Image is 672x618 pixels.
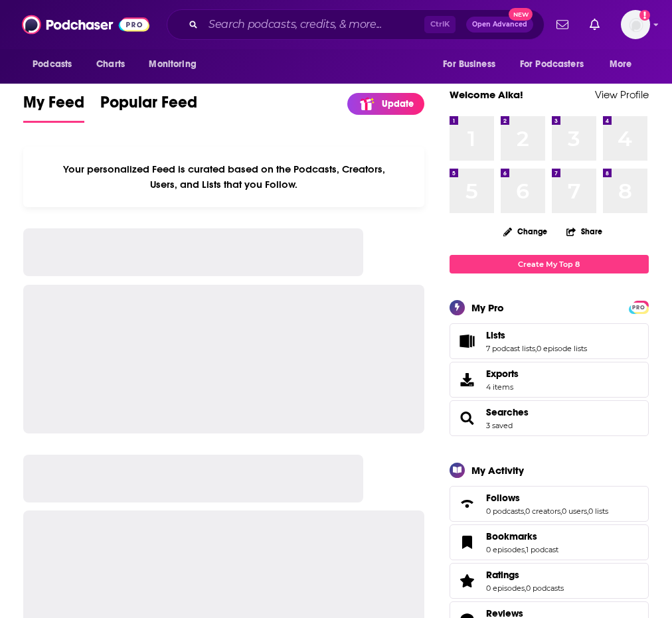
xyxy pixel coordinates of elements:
[551,13,574,36] a: Show notifications dropdown
[23,92,84,120] span: My Feed
[33,55,72,74] span: Podcasts
[167,9,545,40] div: Search podcasts, credits, & more...
[149,55,196,74] span: Monitoring
[486,344,535,353] a: 7 podcast lists
[347,93,424,115] a: Update
[486,492,608,504] a: Follows
[486,368,519,380] span: Exports
[584,13,605,36] a: Show notifications dropdown
[100,92,197,120] span: Popular Feed
[450,323,649,359] span: Lists
[520,55,584,74] span: For Podcasters
[472,21,527,28] span: Open Advanced
[587,506,588,516] span: ,
[486,530,537,542] span: Bookmarks
[621,10,650,39] img: User Profile
[526,545,558,554] a: 1 podcast
[486,382,519,392] span: 4 items
[486,583,525,593] a: 0 episodes
[600,52,649,77] button: open menu
[511,52,603,77] button: open menu
[486,406,529,418] a: Searches
[631,303,647,313] span: PRO
[560,506,562,516] span: ,
[450,88,523,101] a: Welcome Alka!
[621,10,650,39] span: Logged in as AlkaNara
[595,88,649,101] a: View Profile
[203,14,424,35] input: Search podcasts, credits, & more...
[382,98,414,110] p: Update
[509,8,533,21] span: New
[23,147,424,207] div: Your personalized Feed is curated based on the Podcasts, Creators, Users, and Lists that you Follow.
[454,572,481,590] a: Ratings
[88,52,133,77] a: Charts
[100,92,197,123] a: Popular Feed
[486,492,520,504] span: Follows
[525,545,526,554] span: ,
[525,506,560,516] a: 0 creators
[495,223,555,240] button: Change
[524,506,525,516] span: ,
[525,583,526,593] span: ,
[526,583,564,593] a: 0 podcasts
[621,10,650,39] button: Show profile menu
[639,10,650,21] svg: Add a profile image
[471,301,504,314] div: My Pro
[450,255,649,273] a: Create My Top 8
[139,52,213,77] button: open menu
[537,344,587,353] a: 0 episode lists
[486,569,564,581] a: Ratings
[450,563,649,599] span: Ratings
[454,409,481,427] a: Searches
[22,12,149,37] img: Podchaser - Follow, Share and Rate Podcasts
[466,17,533,33] button: Open AdvancedNew
[450,400,649,436] span: Searches
[443,55,495,74] span: For Business
[23,52,89,77] button: open menu
[96,55,125,74] span: Charts
[471,464,524,477] div: My Activity
[486,506,524,516] a: 0 podcasts
[610,55,632,74] span: More
[566,218,603,244] button: Share
[486,530,558,542] a: Bookmarks
[486,329,505,341] span: Lists
[562,506,587,516] a: 0 users
[486,329,587,341] a: Lists
[486,545,525,554] a: 0 episodes
[454,332,481,350] a: Lists
[450,362,649,398] a: Exports
[450,486,649,522] span: Follows
[486,569,519,581] span: Ratings
[454,370,481,389] span: Exports
[23,92,84,123] a: My Feed
[486,421,513,430] a: 3 saved
[535,344,537,353] span: ,
[631,301,647,311] a: PRO
[588,506,608,516] a: 0 lists
[450,524,649,560] span: Bookmarks
[454,495,481,513] a: Follows
[454,533,481,552] a: Bookmarks
[424,16,456,33] span: Ctrl K
[434,52,512,77] button: open menu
